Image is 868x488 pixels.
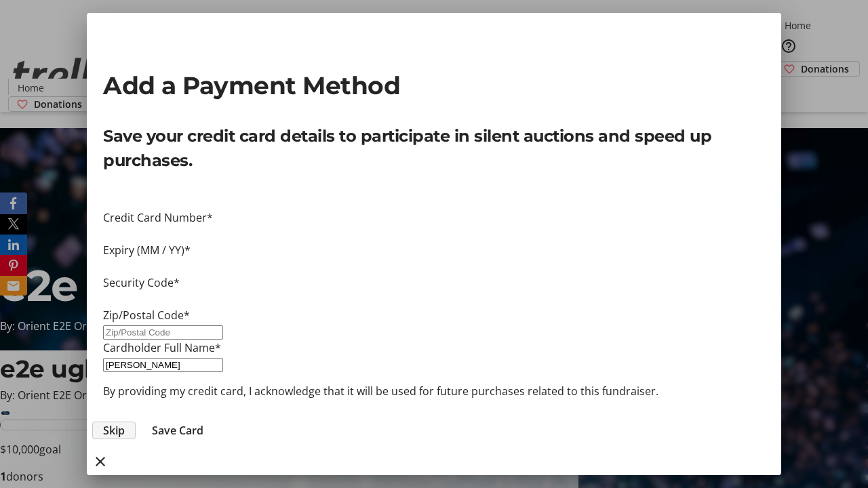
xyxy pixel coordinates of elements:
label: Cardholder Full Name* [103,340,221,355]
input: Zip/Postal Code [103,325,223,340]
button: close [87,448,114,475]
button: Skip [92,422,136,439]
label: Expiry (MM / YY)* [103,243,191,258]
p: Save your credit card details to participate in silent auctions and speed up purchases. [103,124,765,173]
span: Skip [103,422,125,439]
h2: Add a Payment Method [103,67,765,104]
input: Card Holder Name [103,358,223,372]
button: Save Card [141,422,214,439]
span: Save Card [152,422,203,439]
label: Credit Card Number* [103,210,213,225]
iframe: Secure card number input frame [103,226,765,242]
label: Zip/Postal Code* [103,308,190,323]
label: Security Code* [103,275,180,290]
iframe: Secure expiration date input frame [103,258,765,274]
p: By providing my credit card, I acknowledge that it will be used for future purchases related to t... [103,383,765,399]
iframe: Secure CVC input frame [103,291,765,307]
